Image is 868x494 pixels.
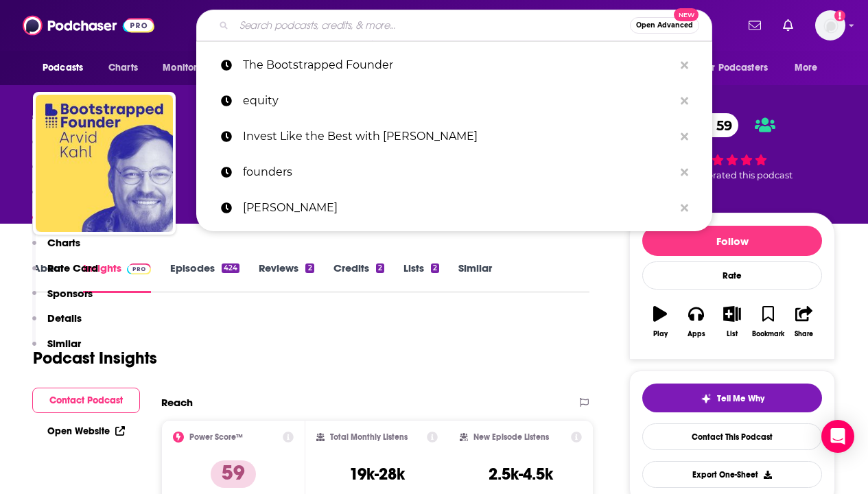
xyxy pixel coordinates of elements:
[642,297,678,346] button: Play
[189,432,243,442] h2: Power Score™
[727,330,738,338] div: List
[821,420,854,453] div: Open Intercom Messenger
[108,58,138,78] span: Charts
[196,83,712,119] a: equity
[243,119,674,154] p: Invest Like the Best with Patrick O'Shaughnessy
[689,113,739,137] a: 59
[376,263,384,273] div: 2
[674,8,699,21] span: New
[785,55,835,81] button: open menu
[815,10,845,40] img: User Profile
[642,384,822,412] button: tell me why sparkleTell Me Why
[32,337,81,362] button: Similar
[333,261,384,293] a: Credits2
[32,388,140,413] button: Contact Podcast
[349,464,405,484] h3: 19k-28k
[222,263,239,273] div: 424
[211,460,256,488] p: 59
[43,58,83,78] span: Podcasts
[259,261,314,293] a: Reviews2
[636,22,693,29] span: Open Advanced
[36,95,173,232] img: The Bootstrapped Founder
[47,311,82,325] p: Details
[47,425,125,437] a: Open Website
[161,396,193,409] h2: Reach
[714,297,750,346] button: List
[713,170,793,180] span: rated this podcast
[653,330,668,338] div: Play
[196,154,712,190] a: founders
[458,261,492,293] a: Similar
[99,55,146,81] a: Charts
[489,464,553,484] h3: 2.5k-4.5k
[243,47,674,83] p: The Bootstrapped Founder
[786,297,822,346] button: Share
[702,58,768,78] span: For Podcasters
[743,14,766,37] a: Show notifications dropdown
[815,10,845,40] button: Show profile menu
[431,263,439,273] div: 2
[32,287,93,312] button: Sponsors
[752,330,784,338] div: Bookmark
[243,83,674,119] p: equity
[815,10,845,40] span: Logged in as AparnaKulkarni
[33,55,101,81] button: open menu
[642,261,822,290] div: Rate
[701,393,712,404] img: tell me why sparkle
[47,287,93,300] p: Sponsors
[153,55,229,81] button: open menu
[196,190,712,226] a: [PERSON_NAME]
[693,55,788,81] button: open menu
[642,423,822,450] a: Contact This Podcast
[196,47,712,83] a: The Bootstrapped Founder
[473,432,549,442] h2: New Episode Listens
[630,17,699,34] button: Open AdvancedNew
[196,10,712,41] div: Search podcasts, credits, & more...
[642,226,822,256] button: Follow
[32,261,98,287] button: Rate Card
[642,461,822,488] button: Export One-Sheet
[305,263,314,273] div: 2
[678,297,714,346] button: Apps
[47,337,81,350] p: Similar
[795,58,818,78] span: More
[32,311,82,337] button: Details
[777,14,799,37] a: Show notifications dropdown
[717,393,764,404] span: Tell Me Why
[330,432,408,442] h2: Total Monthly Listens
[703,113,739,137] span: 59
[163,58,211,78] span: Monitoring
[688,330,705,338] div: Apps
[23,12,154,38] img: Podchaser - Follow, Share and Rate Podcasts
[170,261,239,293] a: Episodes424
[243,190,674,226] p: big show
[403,261,439,293] a: Lists2
[234,14,630,36] input: Search podcasts, credits, & more...
[629,104,835,189] div: 59 3 peoplerated this podcast
[243,154,674,190] p: founders
[795,330,813,338] div: Share
[834,10,845,21] svg: Add a profile image
[750,297,786,346] button: Bookmark
[47,261,98,274] p: Rate Card
[196,119,712,154] a: Invest Like the Best with [PERSON_NAME]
